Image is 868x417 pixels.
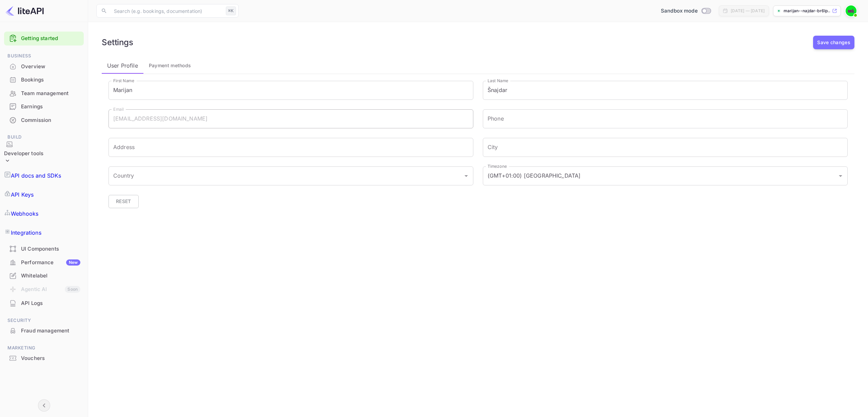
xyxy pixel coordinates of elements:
[4,73,84,86] a: Bookings
[784,8,831,14] p: marijan--najdar-br6lp....
[66,259,80,266] div: New
[461,171,471,181] button: Open
[11,210,38,218] p: Webhooks
[108,81,473,100] input: First Name
[113,78,134,84] label: First Name
[4,297,84,309] a: API Logs
[4,133,84,141] span: Build
[4,352,84,364] a: Vouchers
[21,35,80,42] a: Getting started
[21,90,80,97] div: Team management
[21,103,80,111] div: Earnings
[4,60,84,73] a: Overview
[4,297,84,310] div: API Logs
[4,150,43,158] div: Developer tools
[4,87,84,100] div: Team management
[4,52,84,60] span: Business
[11,171,61,180] p: API docs and SDKs
[4,204,84,223] a: Webhooks
[836,171,845,181] button: Open
[4,100,84,113] a: Earnings
[102,37,133,47] h6: Settings
[21,355,80,362] div: Vouchers
[813,36,854,49] button: Save changes
[483,109,848,128] input: phone
[731,8,765,14] div: [DATE] — [DATE]
[4,141,43,166] div: Developer tools
[4,32,84,46] div: Getting started
[21,116,80,124] div: Commission
[4,344,84,352] span: Marketing
[21,300,80,307] div: API Logs
[483,81,848,100] input: Last Name
[112,169,460,182] input: Country
[4,269,84,283] div: Whitelabel
[4,100,84,113] div: Earnings
[4,87,84,99] a: Team management
[4,242,84,255] a: UI Components
[4,73,84,87] div: Bookings
[488,163,507,169] label: Timezone
[4,60,84,73] div: Overview
[4,269,84,282] a: Whitelabel
[108,109,473,128] input: Email
[21,76,80,84] div: Bookings
[21,259,80,267] div: Performance
[113,106,124,112] label: Email
[110,4,223,18] input: Search (e.g. bookings, documentation)
[21,63,80,71] div: Overview
[21,272,80,280] div: Whitelabel
[11,229,41,237] p: Integrations
[488,78,508,84] label: Last Name
[4,324,84,337] a: Fraud management
[4,114,84,127] div: Commission
[102,57,854,74] div: account-settings tabs
[226,6,236,15] div: ⌘K
[4,223,84,242] a: Integrations
[21,245,80,253] div: UI Components
[4,324,84,338] div: Fraud management
[661,7,698,15] span: Sandbox mode
[4,352,84,365] div: Vouchers
[4,166,84,185] a: API docs and SDKs
[846,5,856,16] img: Marijan Šnajdar
[4,256,84,269] div: PerformanceNew
[4,114,84,126] a: Commission
[149,61,191,70] span: Payment methods
[11,191,34,199] p: API Keys
[483,138,848,157] input: City
[5,5,44,16] img: LiteAPI logo
[21,327,80,335] div: Fraud management
[4,317,84,324] span: Security
[4,242,84,256] div: UI Components
[108,138,473,157] input: Address
[107,61,138,70] p: User Profile
[4,256,84,269] a: PerformanceNew
[38,399,50,412] button: Collapse navigation
[4,185,84,204] a: API Keys
[108,195,139,208] button: Reset
[658,7,713,15] div: Switch to Production mode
